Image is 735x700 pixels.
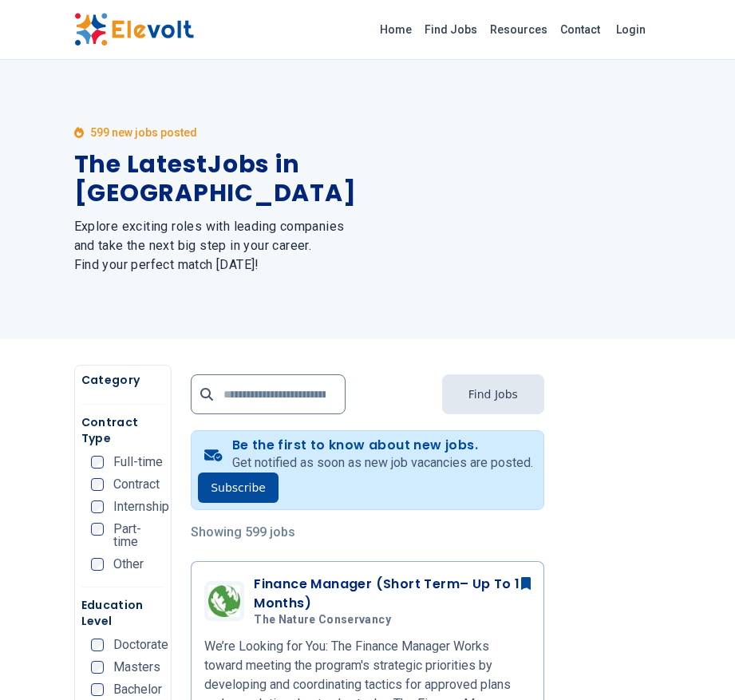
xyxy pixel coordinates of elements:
input: Contract [91,478,104,491]
a: Login [607,14,655,45]
input: Full-time [91,456,104,469]
input: Part-time [91,523,104,536]
h3: Finance Manager (Short Term– Up To 18 Months) [254,575,531,613]
span: Doctorate [113,639,168,651]
input: Bachelor [91,683,104,696]
h5: Contract Type [81,414,165,446]
a: Home [373,17,418,42]
h1: The Latest Jobs in [GEOGRAPHIC_DATA] [74,150,357,208]
span: Part-time [113,523,165,548]
p: 599 new jobs posted [90,125,197,140]
input: Doctorate [91,639,104,651]
p: Get notified as soon as new job vacancies are posted. [232,453,533,473]
input: Other [91,558,104,571]
iframe: Chat Widget [655,623,735,700]
span: Full-time [113,456,163,469]
span: Other [113,558,144,571]
h4: Be the first to know about new jobs. [232,437,533,453]
span: Contract [113,478,160,491]
input: Masters [91,661,104,674]
button: Find Jobs [442,374,544,414]
input: Internship [91,500,104,513]
p: Showing 599 jobs [191,523,544,542]
h2: Explore exciting roles with leading companies and take the next big step in your career. Find you... [74,217,357,275]
span: The Nature Conservancy [254,613,391,627]
h5: Education Level [81,597,165,629]
h5: Category [81,372,165,388]
span: Internship [113,500,169,513]
span: Masters [113,661,160,674]
img: The Nature Conservancy [208,585,240,617]
span: Bachelor [113,683,162,696]
a: Resources [484,17,554,42]
button: Subscribe [198,473,279,503]
img: Elevolt [74,13,194,46]
a: Find Jobs [418,17,484,42]
a: Contact [554,17,607,42]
